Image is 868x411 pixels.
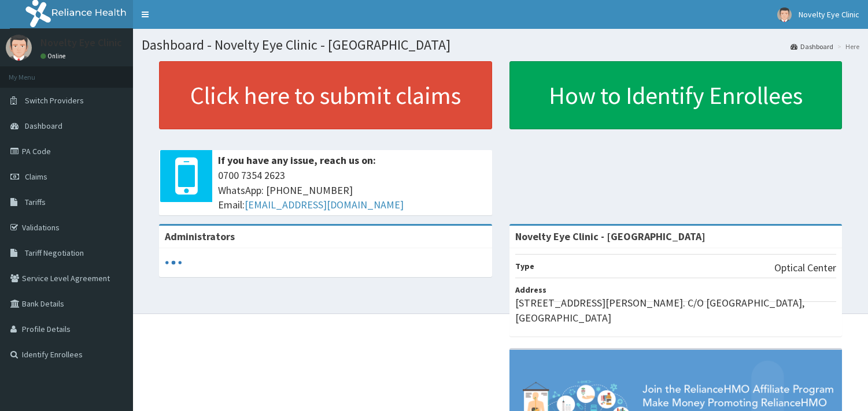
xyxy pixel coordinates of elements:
span: Claims [25,171,47,182]
span: Dashboard [25,121,62,131]
p: [STREET_ADDRESS][PERSON_NAME]. C/O [GEOGRAPHIC_DATA], [GEOGRAPHIC_DATA] [515,296,837,325]
a: [EMAIL_ADDRESS][DOMAIN_NAME] [245,198,404,211]
strong: Novelty Eye Clinic - [GEOGRAPHIC_DATA] [515,230,706,243]
span: Switch Providers [25,95,84,106]
svg: audio-loading [165,254,182,271]
a: Dashboard [791,42,833,51]
a: How to Identify Enrollees [509,61,843,129]
li: Here [834,42,859,51]
b: Type [515,261,534,271]
p: Novelty Eye Clinic [40,38,122,48]
p: Optical Center [774,260,836,275]
b: Address [515,285,546,295]
b: If you have any issue, reach us on: [218,154,376,167]
h1: Dashboard - Novelty Eye Clinic - [GEOGRAPHIC_DATA] [142,38,859,53]
span: Tariffs [25,197,46,207]
span: 0700 7354 2623 WhatsApp: [PHONE_NUMBER] Email: [218,168,486,212]
img: User Image [777,8,792,22]
span: Novelty Eye Clinic [799,9,859,20]
a: Click here to submit claims [159,61,492,129]
img: User Image [6,35,32,61]
b: Administrators [165,230,235,243]
a: Online [40,52,68,60]
span: Tariff Negotiation [25,248,84,258]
